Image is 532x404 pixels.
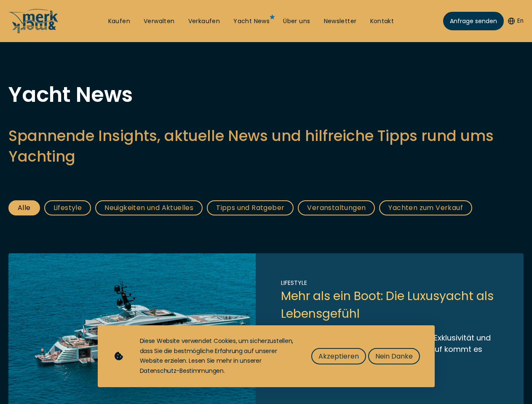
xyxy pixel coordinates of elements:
[311,348,366,364] button: Akzeptieren
[144,17,175,26] a: Verwalten
[450,17,497,26] span: Anfrage senden
[283,17,310,26] a: Über uns
[8,200,40,215] a: Alle
[140,367,224,375] a: Datenschutz-Bestimmungen
[318,351,359,361] span: Akzeptieren
[324,17,357,26] a: Newsletter
[44,200,91,215] a: Lifestyle
[233,17,270,26] a: Yacht News
[370,17,394,26] a: Kontakt
[379,200,472,215] a: Yachten zum Verkauf
[95,200,203,215] a: Neuigkeiten und Aktuelles
[8,84,524,105] h1: Yacht News
[298,200,375,215] a: Veranstaltungen
[443,12,504,30] a: Anfrage senden
[188,17,220,26] a: Verkaufen
[207,200,294,215] a: Tipps und Ratgeber
[368,348,420,364] button: Nein Danke
[375,351,413,361] span: Nein Danke
[508,17,524,25] button: En
[140,336,294,376] div: Diese Website verwendet Cookies, um sicherzustellen, dass Sie die bestmögliche Erfahrung auf unse...
[8,125,524,167] h2: Spannende Insights, aktuelle News und hilfreiche Tipps rund ums Yachting
[108,17,130,26] a: Kaufen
